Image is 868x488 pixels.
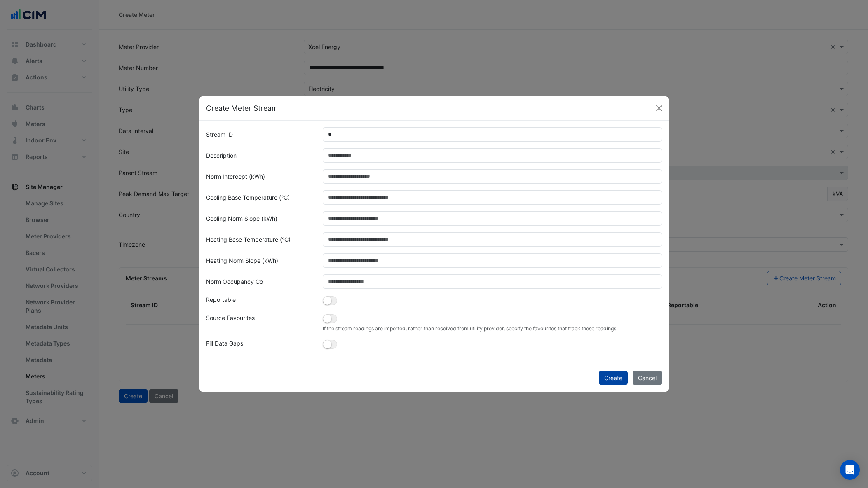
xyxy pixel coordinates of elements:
label: Source Favourites [206,313,255,325]
div: Open Intercom Messenger [840,460,860,480]
h5: Create Meter Stream [206,103,278,114]
label: Stream ID [206,127,233,142]
label: Cooling Base Temperature (°C) [206,190,290,205]
button: Close [653,102,665,114]
label: Cooling Norm Slope (kWh) [206,211,277,226]
button: Cancel [633,371,662,385]
label: Reportable [206,295,236,307]
label: Norm Occupancy Co [206,274,263,289]
small: If the stream readings are imported, rather than received from utility provider, specify the favo... [323,325,662,332]
label: Heating Norm Slope (kWh) [206,253,278,268]
label: Fill Data Gaps [206,339,243,350]
label: Description [206,148,237,163]
label: Norm Intercept (kWh) [206,169,265,184]
button: Create [599,371,628,385]
label: Heating Base Temperature (°C) [206,232,291,247]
